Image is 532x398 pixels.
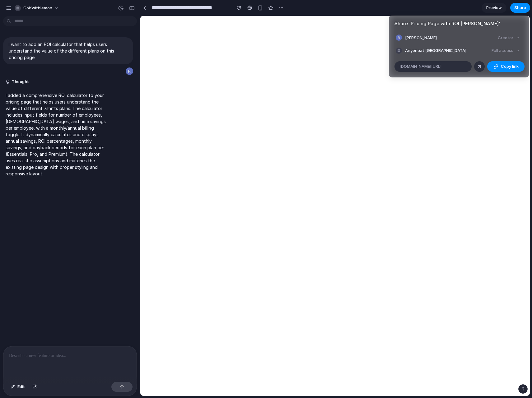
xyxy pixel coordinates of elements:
[394,61,472,72] div: [DOMAIN_NAME][URL]
[405,35,437,41] span: [PERSON_NAME]
[405,48,466,54] span: Anyone at [GEOGRAPHIC_DATA]
[394,20,523,27] h4: Share ' Pricing Page with ROI [PERSON_NAME] '
[501,63,519,70] span: Copy link
[399,63,441,70] span: [DOMAIN_NAME][URL]
[487,61,525,72] button: Copy link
